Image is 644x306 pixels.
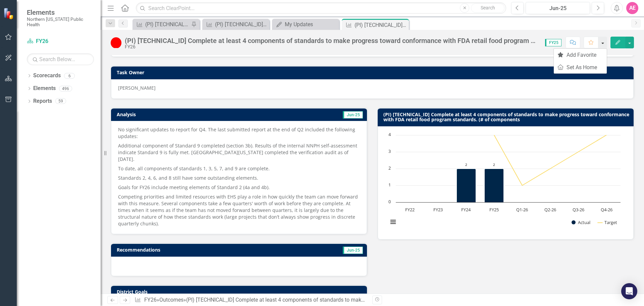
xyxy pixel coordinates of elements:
[118,164,360,173] p: To date, all components of standards 1, 3, 5, 7, and 9 are complete.
[388,148,391,154] text: 3
[117,247,284,252] h3: Recommendations
[572,219,590,225] button: Show Actual
[544,207,556,213] text: Q2-26
[388,165,391,171] text: 2
[111,37,121,48] img: Off Target
[433,207,443,213] text: FY23
[621,283,637,299] div: Open Intercom Messenger
[383,112,630,122] h3: (PI) [TECHNICAL_ID] Complete at least 4 components of standards to make progress toward conforman...
[125,37,538,44] div: (PI) [TECHNICAL_ID] Complete at least 4 components of standards to make progress toward conforman...
[118,173,360,183] p: Standards 2, 4, 6, and 8 still have some outstanding elements.
[136,2,506,14] input: Search ClearPoint...
[385,132,627,232] div: Chart. Highcharts interactive chart.
[493,162,495,167] text: 2
[118,126,360,141] p: No significant updates to report for Q4. The last submitted report at the end of Q2 included the ...
[117,289,364,294] h3: District Goals
[274,20,337,29] a: My Updates
[388,182,391,188] text: 1
[388,217,398,227] button: View chart menu, Chart
[388,199,391,205] text: 0
[159,297,183,303] a: Outcomes
[405,207,415,213] text: FY22
[526,2,590,14] button: Jun-25
[554,61,607,74] a: Set As Home
[355,21,407,29] div: (PI) [TECHNICAL_ID] Complete at least 4 components of standards to make progress toward conforman...
[135,296,367,304] div: » »
[516,207,528,213] text: Q1-26
[343,247,363,254] span: Jun-25
[118,85,627,91] div: [PERSON_NAME]
[471,3,504,13] button: Search
[204,20,268,29] a: (PI) [TECHNICAL_ID] Reduce the occurrence of foodborne illness risk factors (violations)
[626,2,638,14] button: AE
[27,16,94,28] small: Northern [US_STATE] Public Health
[33,97,52,105] a: Reports
[573,207,584,213] text: Q3-26
[215,20,268,29] div: (PI) [TECHNICAL_ID] Reduce the occurrence of foodborne illness risk factors (violations)
[118,193,358,227] span: Competing priorities and limited resources with EHS play a role in how quickly the team can move ...
[55,98,66,104] div: 59
[33,72,61,80] a: Scorecards
[465,162,467,167] text: 2
[27,38,94,45] a: FY26
[117,70,630,75] h3: Task Owner
[27,53,94,65] input: Search Below...
[598,219,618,225] button: Show Target
[343,111,363,119] span: Jun-25
[59,86,72,91] div: 496
[118,183,360,192] p: Goals for FY26 include meeting elements of Standard 2 (4a and 4b).
[285,20,337,29] div: My Updates
[27,8,94,16] span: Elements
[601,207,612,213] text: Q4-26
[186,297,604,303] div: (PI) [TECHNICAL_ID] Complete at least 4 components of standards to make progress toward conforman...
[144,297,157,303] a: FY26
[33,85,56,92] a: Elements
[461,207,471,213] text: FY24
[554,49,607,61] a: Add Favorite
[64,73,75,79] div: 6
[388,131,391,137] text: 4
[528,4,588,12] div: Jun-25
[481,5,495,10] span: Search
[385,132,624,232] svg: Interactive chart
[118,141,360,164] p: Additional component of Standard 9 completed (section 3b). Results of the internal NNPH self-asse...
[145,20,190,29] div: (PI) [TECHNICAL_ID] Percentage of required annual inspections of food establishments completed.
[3,7,16,20] img: ClearPoint Strategy
[485,169,504,202] path: FY25, 2. Actual.
[545,39,561,46] span: FY25
[489,207,499,213] text: FY25
[457,169,476,202] path: FY24, 2. Actual.
[125,44,538,49] div: FY26
[117,112,235,117] h3: Analysis
[134,20,190,29] a: (PI) [TECHNICAL_ID] Percentage of required annual inspections of food establishments completed.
